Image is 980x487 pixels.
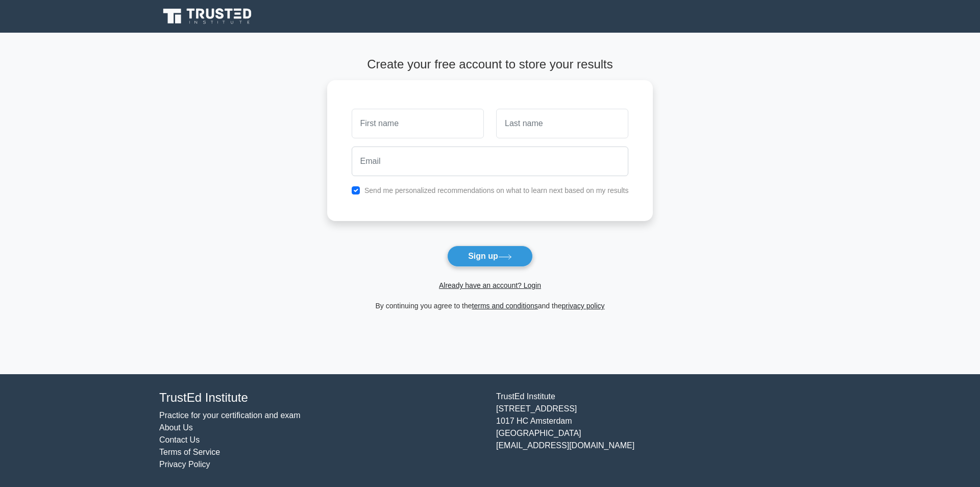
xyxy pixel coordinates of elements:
a: Terms of Service [159,448,220,456]
a: About Us [159,423,193,432]
button: Sign up [447,246,533,267]
input: Last name [496,109,628,138]
div: TrustEd Institute [STREET_ADDRESS] 1017 HC Amsterdam [GEOGRAPHIC_DATA] [EMAIL_ADDRESS][DOMAIN_NAME] [490,391,827,471]
h4: TrustEd Institute [159,391,484,405]
a: Contact Us [159,435,200,444]
label: Send me personalized recommendations on what to learn next based on my results [364,186,629,194]
input: Email [352,147,629,176]
a: privacy policy [562,302,605,310]
a: terms and conditions [472,302,538,310]
input: First name [352,109,484,138]
a: Already have an account? Login [439,281,541,289]
a: Privacy Policy [159,460,210,469]
h4: Create your free account to store your results [327,57,653,72]
div: By continuing you agree to the and the [321,300,659,312]
a: Practice for your certification and exam [159,411,301,420]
